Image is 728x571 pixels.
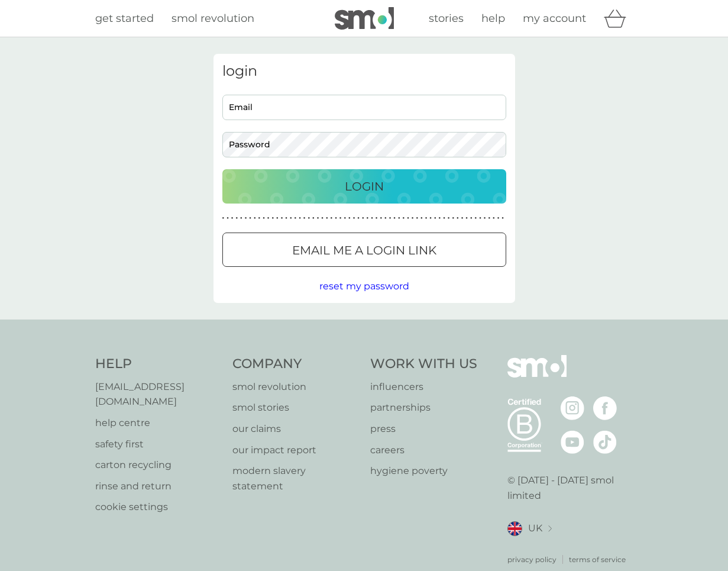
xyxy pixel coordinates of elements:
[339,215,342,221] p: ●
[393,215,396,221] p: ●
[317,215,319,221] p: ●
[407,215,409,221] p: ●
[593,430,617,454] img: visit the smol Tiktok page
[412,215,414,221] p: ●
[258,215,261,221] p: ●
[434,215,436,221] p: ●
[312,215,315,221] p: ●
[398,215,400,221] p: ●
[95,379,221,409] p: [EMAIL_ADDRESS][DOMAIN_NAME]
[232,379,358,395] a: smol revolution
[285,215,287,221] p: ●
[561,396,584,420] img: visit the smol Instagram page
[470,215,473,221] p: ●
[370,379,477,395] a: influencers
[95,457,221,473] a: carton recycling
[593,396,617,420] img: visit the smol Facebook page
[95,437,221,452] a: safety first
[523,12,586,25] span: my account
[362,215,364,221] p: ●
[479,215,481,221] p: ●
[448,215,450,221] p: ●
[501,215,504,221] p: ●
[548,525,552,532] img: select a new location
[254,215,256,221] p: ●
[429,12,464,25] span: stories
[232,463,358,493] a: modern slavery statement
[380,215,382,221] p: ●
[604,7,633,30] div: basket
[403,215,405,221] p: ●
[290,215,292,221] p: ●
[370,443,477,458] p: careers
[481,10,505,27] a: help
[303,215,306,221] p: ●
[370,421,477,437] a: press
[263,215,265,221] p: ●
[276,215,279,221] p: ●
[172,10,254,27] a: smol revolution
[376,215,378,221] p: ●
[95,355,221,373] h4: Help
[95,499,221,515] a: cookie settings
[321,215,323,221] p: ●
[267,215,270,221] p: ●
[384,215,387,221] p: ●
[465,215,468,221] p: ●
[370,355,477,373] h4: Work With Us
[292,241,436,260] p: Email me a login link
[507,355,567,395] img: smol
[319,279,409,294] button: reset my password
[452,215,454,221] p: ●
[249,215,251,221] p: ●
[475,215,477,221] p: ●
[299,215,301,221] p: ●
[507,473,633,503] p: © [DATE] - [DATE] smol limited
[232,355,358,373] h4: Company
[222,63,506,80] h3: login
[507,521,522,536] img: UK flag
[222,169,506,204] button: Login
[457,215,459,221] p: ●
[507,554,556,565] p: privacy policy
[245,215,247,221] p: ●
[281,215,283,221] p: ●
[370,463,477,479] a: hygiene poverty
[271,215,274,221] p: ●
[335,215,337,221] p: ●
[345,177,384,196] p: Login
[497,215,500,221] p: ●
[326,215,328,221] p: ●
[232,400,358,415] a: smol stories
[371,215,373,221] p: ●
[429,215,432,221] p: ●
[481,12,505,25] span: help
[240,215,242,221] p: ●
[493,215,495,221] p: ●
[353,215,355,221] p: ●
[95,10,154,27] a: get started
[461,215,464,221] p: ●
[348,215,351,221] p: ●
[344,215,346,221] p: ●
[367,215,369,221] p: ●
[222,215,225,221] p: ●
[389,215,391,221] p: ●
[425,215,428,221] p: ●
[172,12,254,25] span: smol revolution
[331,215,333,221] p: ●
[443,215,445,221] p: ●
[569,554,626,565] a: terms of service
[95,12,154,25] span: get started
[95,479,221,494] a: rinse and return
[429,10,464,27] a: stories
[95,415,221,431] a: help centre
[370,400,477,415] a: partnerships
[488,215,490,221] p: ●
[231,215,234,221] p: ●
